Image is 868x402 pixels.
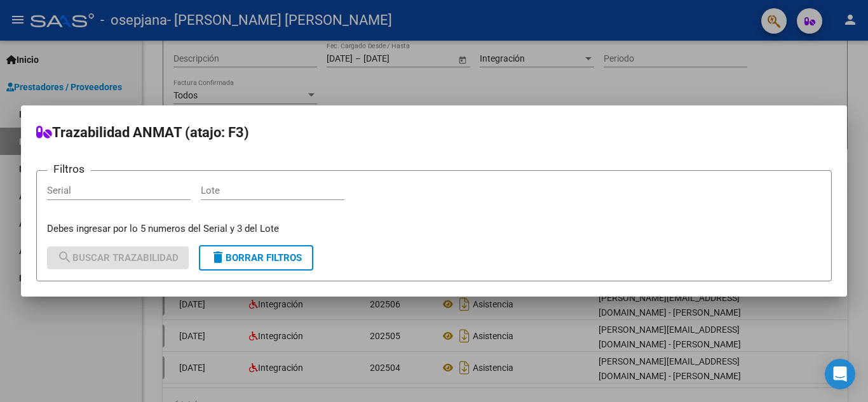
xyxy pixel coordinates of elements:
[57,250,72,265] mat-icon: search
[210,252,302,264] span: Borrar Filtros
[47,246,189,269] button: Buscar Trazabilidad
[47,161,91,177] h3: Filtros
[199,245,313,271] button: Borrar Filtros
[47,222,821,236] p: Debes ingresar por lo 5 numeros del Serial y 3 del Lote
[57,252,179,264] span: Buscar Trazabilidad
[210,250,226,265] mat-icon: delete
[825,359,855,389] div: Open Intercom Messenger
[36,121,832,145] h2: Trazabilidad ANMAT (atajo: F3)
